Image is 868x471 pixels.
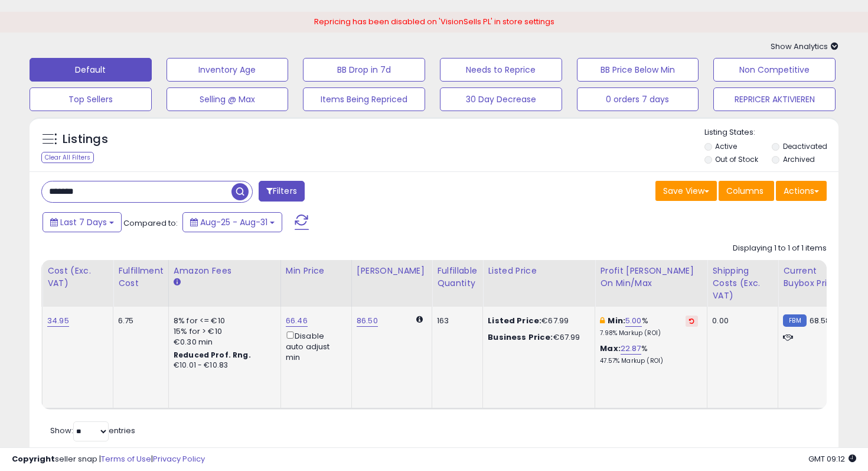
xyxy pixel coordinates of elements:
button: Default [30,58,152,82]
div: % [600,316,698,337]
small: FBM [783,314,806,327]
div: Profit [PERSON_NAME] on Min/Max [600,265,702,290]
button: 0 orders 7 days [577,87,699,111]
p: 47.57% Markup (ROI) [600,357,698,365]
div: Listed Price [488,265,590,277]
a: 86.50 [357,315,378,327]
div: 0.00 [712,316,769,326]
i: Calculated using Dynamic Max Price. [416,316,423,323]
div: Cost (Exc. VAT) [47,265,108,290]
span: 2025-09-8 09:12 GMT [808,453,856,464]
div: % [600,343,698,365]
div: €67.99 [488,316,586,326]
div: Shipping Costs (Exc. VAT) [712,265,773,302]
div: €10.01 - €10.83 [174,360,272,371]
button: REPRICER AKTIVIEREN [713,87,836,111]
a: Privacy Policy [153,453,205,464]
button: Selling @ Max [167,87,289,111]
button: Last 7 Days [43,212,122,232]
div: Fulfillable Quantity [437,265,478,290]
a: 5.00 [625,315,642,327]
th: The percentage added to the cost of goods (COGS) that forms the calculator for Min & Max prices. [595,260,707,307]
i: This overrides the store level min markup for this listing [600,317,605,324]
button: Actions [776,181,827,201]
p: 7.98% Markup (ROI) [600,329,698,337]
div: Amazon Fees [174,265,276,277]
span: 68.58 [810,315,831,326]
div: Displaying 1 to 1 of 1 items [733,243,827,254]
span: Show: entries [50,425,135,436]
div: 15% for > €10 [174,326,272,337]
span: Aug-25 - Aug-31 [200,216,267,228]
button: Save View [655,181,717,201]
span: Columns [726,185,763,197]
div: 6.75 [118,316,159,326]
button: Non Competitive [713,58,836,82]
b: Listed Price: [488,315,541,326]
a: Terms of Use [101,453,151,464]
button: Columns [719,181,774,201]
label: Deactivated [783,141,827,151]
label: Out of Stock [715,154,758,164]
div: Fulfillment Cost [118,265,164,290]
button: BB Drop in 7d [303,58,425,82]
small: Amazon Fees. [174,277,181,288]
button: Needs to Reprice [440,58,562,82]
div: Min Price [286,265,347,277]
span: Show Analytics [771,41,838,52]
h5: Listings [63,131,108,148]
button: Items Being Repriced [303,87,425,111]
div: [PERSON_NAME] [357,265,427,277]
span: Last 7 Days [60,216,107,228]
button: Top Sellers [30,87,152,111]
button: Inventory Age [167,58,289,82]
span: Compared to: [123,217,178,229]
div: seller snap | | [12,454,205,465]
div: €67.99 [488,332,586,343]
div: Clear All Filters [41,152,94,163]
a: 22.87 [621,343,641,355]
p: Listing States: [704,127,839,138]
label: Active [715,141,737,151]
b: Business Price: [488,332,553,343]
button: 30 Day Decrease [440,87,562,111]
label: Archived [783,154,815,164]
div: 163 [437,316,474,326]
i: Revert to store-level Min Markup [689,318,694,324]
button: BB Price Below Min [577,58,699,82]
b: Reduced Prof. Rng. [174,350,251,360]
div: €0.30 min [174,337,272,347]
button: Aug-25 - Aug-31 [182,212,282,232]
a: 34.95 [47,315,69,327]
button: Filters [259,181,305,202]
b: Max: [600,343,621,354]
a: 66.46 [286,315,308,327]
div: 8% for <= €10 [174,316,272,326]
span: Repricing has been disabled on 'VisionSells PL' in store settings [314,16,554,27]
div: Current Buybox Price [783,265,844,290]
strong: Copyright [12,453,55,464]
b: Min: [608,315,625,326]
div: Disable auto adjust min [286,329,342,363]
